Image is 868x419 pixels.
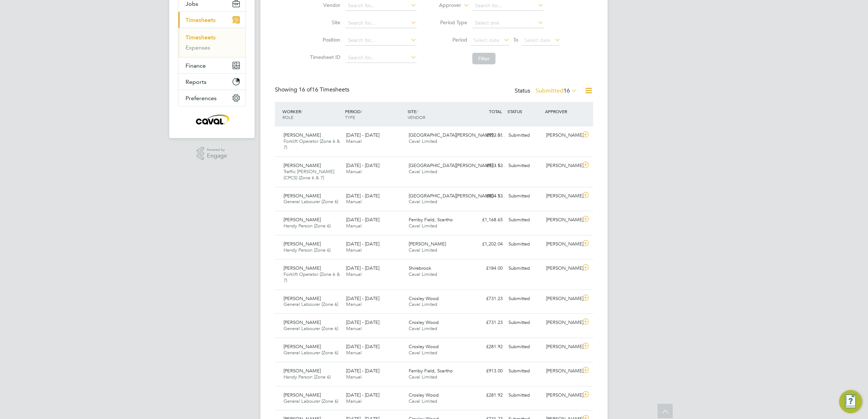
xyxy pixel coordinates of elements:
[282,114,293,120] span: ROLE
[468,262,506,274] div: £184.00
[346,319,379,325] span: [DATE] - [DATE]
[468,190,506,202] div: £804.53
[468,214,506,226] div: £1,168.65
[284,325,338,332] span: General Labourer (Zone 6)
[284,193,321,199] span: [PERSON_NAME]
[207,153,227,159] span: Engage
[543,160,581,172] div: [PERSON_NAME]
[506,341,543,353] div: Submitted
[345,35,417,46] input: Search for...
[468,293,506,305] div: £731.23
[409,301,437,307] span: Caval Limited
[284,265,321,271] span: [PERSON_NAME]
[409,247,437,253] span: Caval Limited
[409,350,437,356] span: Caval Limited
[468,238,506,250] div: £1,202.04
[284,368,321,374] span: [PERSON_NAME]
[284,398,338,404] span: General Labourer (Zone 6)
[284,319,321,325] span: [PERSON_NAME]
[409,295,439,302] span: Crosley Wood
[186,62,206,69] span: Finance
[409,223,437,229] span: Caval Limited
[543,105,581,118] div: APPROVER
[506,160,543,172] div: Submitted
[524,37,550,43] span: Select date
[429,2,461,9] label: Approver
[409,241,446,247] span: [PERSON_NAME]
[543,129,581,141] div: [PERSON_NAME]
[506,262,543,274] div: Submitted
[284,392,321,398] span: [PERSON_NAME]
[346,271,362,277] span: Manual
[308,54,340,60] label: Timesheet ID
[178,114,246,125] a: Go to home page
[506,317,543,329] div: Submitted
[543,214,581,226] div: [PERSON_NAME]
[346,374,362,380] span: Manual
[178,57,246,73] button: Finance
[511,35,520,44] span: To
[345,53,417,63] input: Search for...
[409,271,437,277] span: Caval Limited
[409,198,437,205] span: Caval Limited
[506,293,543,305] div: Submitted
[416,108,418,114] span: /
[346,217,379,223] span: [DATE] - [DATE]
[409,398,437,404] span: Caval Limited
[345,1,417,11] input: Search for...
[346,193,379,199] span: [DATE] - [DATE]
[308,19,340,26] label: Site
[299,86,312,93] span: 16 of
[409,374,437,380] span: Caval Limited
[284,301,338,307] span: General Labourer (Zone 6)
[284,198,338,205] span: General Labourer (Zone 6)
[409,368,453,374] span: Ferriby Field, Scartho
[515,86,579,96] div: Status
[186,78,207,85] span: Reports
[473,37,499,43] span: Select date
[346,162,379,168] span: [DATE] - [DATE]
[435,37,467,43] label: Period
[506,190,543,202] div: Submitted
[506,129,543,141] div: Submitted
[281,105,343,124] div: WORKER
[186,34,216,41] a: Timesheets
[563,87,570,94] span: 16
[284,374,331,380] span: Handy Person (Zone 6)
[308,2,340,8] label: Vendor
[543,389,581,401] div: [PERSON_NAME]
[468,129,506,141] div: £992.01
[468,365,506,377] div: £913.00
[409,138,437,144] span: Caval Limited
[345,18,417,28] input: Search for...
[284,295,321,302] span: [PERSON_NAME]
[536,87,577,94] label: Submitted
[409,392,439,398] span: Crosley Wood
[543,262,581,274] div: [PERSON_NAME]
[284,138,340,150] span: Forklift Operator (Zone 6 & 7)
[346,198,362,205] span: Manual
[284,350,338,356] span: General Labourer (Zone 6)
[284,241,321,247] span: [PERSON_NAME]
[284,132,321,138] span: [PERSON_NAME]
[409,265,431,271] span: Shirebrook
[468,341,506,353] div: £281.92
[409,343,439,350] span: Crosley Wood
[543,293,581,305] div: [PERSON_NAME]
[543,365,581,377] div: [PERSON_NAME]
[197,147,227,161] a: Powered byEngage
[346,132,379,138] span: [DATE] - [DATE]
[435,19,467,26] label: Period Type
[186,44,210,51] a: Expenses
[186,17,216,23] span: Timesheets
[284,223,331,229] span: Handy Person (Zone 6)
[346,247,362,253] span: Manual
[178,12,246,28] button: Timesheets
[408,114,425,120] span: VENDOR
[345,114,355,120] span: TYPE
[346,265,379,271] span: [DATE] - [DATE]
[178,90,246,106] button: Preferences
[284,271,340,283] span: Forklift Operator (Zone 6 & 7)
[284,168,334,181] span: Traffic [PERSON_NAME] (CPCS) (Zone 6 & 7)
[346,325,362,332] span: Manual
